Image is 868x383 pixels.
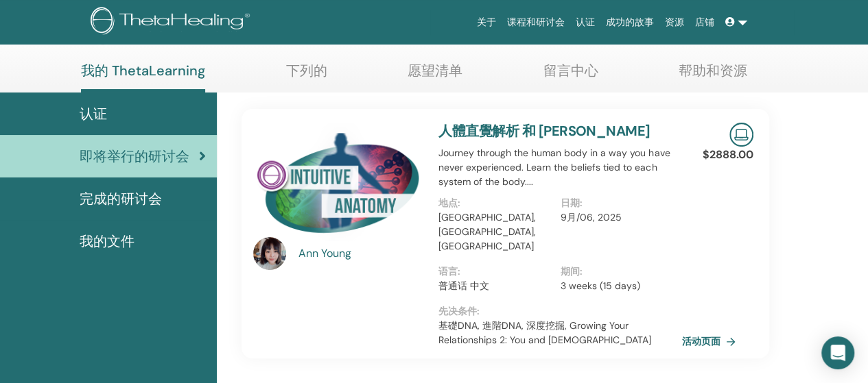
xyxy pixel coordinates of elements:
[438,146,682,189] p: Journey through the human body in a way you have never experienced. Learn the beliefs tied to eac...
[438,264,552,279] p: 语言 :
[286,62,327,89] a: 下列的
[438,279,552,293] p: 普通话 中文
[690,10,720,35] a: 店铺
[561,210,674,225] p: 9月/06, 2025
[471,10,502,35] a: 关于
[438,122,650,140] a: 人體直覺解析 和 [PERSON_NAME]
[821,336,854,369] div: Open Intercom Messenger
[561,196,674,210] p: 日期 :
[438,196,552,210] p: 地点 :
[570,10,600,35] a: 认证
[659,10,690,35] a: 资源
[729,123,753,147] img: Live Online Seminar
[80,231,134,251] span: 我的文件
[561,264,674,279] p: 期间 :
[438,304,682,319] p: 先决条件 :
[91,7,255,38] img: logo.png
[80,103,107,124] span: 认证
[253,237,286,270] img: default.jpg
[80,146,189,166] span: 即将举行的研讨会
[80,188,162,209] span: 完成的研讨会
[408,62,462,89] a: 愿望清单
[438,319,682,347] p: 基礎DNA, 進階DNA, 深度挖掘, Growing Your Relationships 2: You and [DEMOGRAPHIC_DATA]
[679,62,747,89] a: 帮助和资源
[502,10,570,35] a: 课程和研讨会
[682,331,741,351] a: 活动页面
[543,62,598,89] a: 留言中心
[703,147,753,163] p: $2888.00
[438,210,552,254] p: [GEOGRAPHIC_DATA], [GEOGRAPHIC_DATA], [GEOGRAPHIC_DATA]
[253,123,422,241] img: 人體直覺解析
[81,62,205,92] a: 我的 ThetaLearning
[600,10,659,35] a: 成功的故事
[298,245,425,262] a: Ann Young
[561,279,674,293] p: 3 weeks (15 days)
